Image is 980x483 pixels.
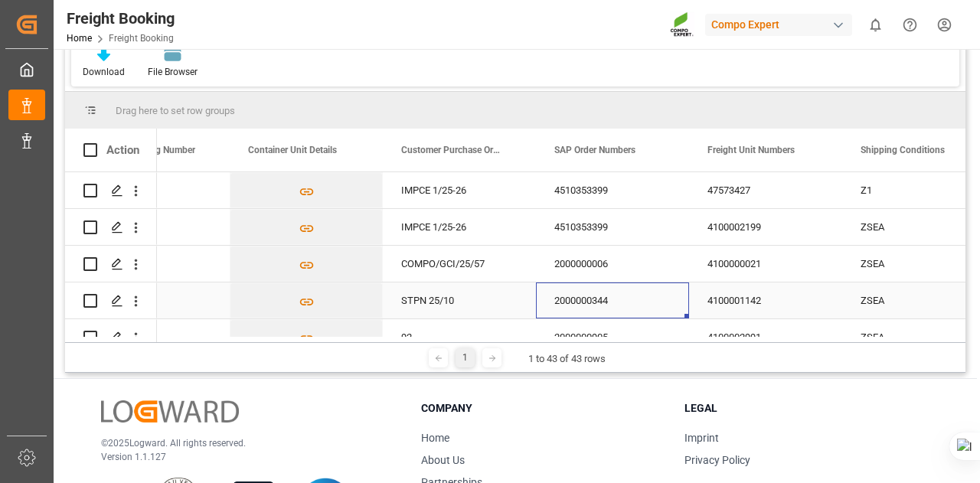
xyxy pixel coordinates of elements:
[861,145,945,155] span: Shipping Conditions
[536,319,689,355] div: 2000000905
[383,319,536,355] div: 92
[101,400,239,423] img: Logward Logo
[421,400,666,416] h3: Company
[65,246,157,282] div: Press SPACE to select this row.
[421,454,465,466] a: About Us
[670,11,694,38] img: Screenshot%202023-09-29%20at%2010.02.21.png_1712312052.png
[421,432,449,444] a: Home
[383,172,536,208] div: IMPCE 1/25-26
[116,105,235,116] span: Drag here to set row groups
[383,282,536,318] div: STPN 25/10
[684,454,750,466] a: Privacy Policy
[705,14,852,36] div: Compo Expert
[684,432,719,444] a: Imprint
[684,400,929,416] h3: Legal
[893,8,927,42] button: Help Center
[536,209,689,245] div: 4510353399
[101,450,383,464] p: Version 1.1.127
[383,246,536,282] div: COMPO/GCI/25/57
[536,246,689,282] div: 2000000006
[65,319,157,356] div: Press SPACE to select this row.
[536,172,689,208] div: 4510353399
[554,145,635,155] span: SAP Order Numbers
[65,282,157,319] div: Press SPACE to select this row.
[689,209,842,245] div: 4100002199
[689,172,842,208] div: 47573427
[528,351,606,367] div: 1 to 43 of 43 rows
[536,282,689,318] div: 2000000344
[858,8,893,42] button: show 0 new notifications
[248,145,337,155] span: Container Unit Details
[67,33,92,44] a: Home
[707,145,795,155] span: Freight Unit Numbers
[67,7,175,30] div: Freight Booking
[401,145,504,155] span: Customer Purchase Order Numbers
[106,143,139,157] div: Action
[689,282,842,318] div: 4100001142
[65,172,157,209] div: Press SPACE to select this row.
[83,65,125,79] div: Download
[705,10,858,39] button: Compo Expert
[689,319,842,355] div: 4100002991
[383,209,536,245] div: IMPCE 1/25-26
[456,348,475,367] div: 1
[101,436,383,450] p: © 2025 Logward. All rights reserved.
[65,209,157,246] div: Press SPACE to select this row.
[689,246,842,282] div: 4100000021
